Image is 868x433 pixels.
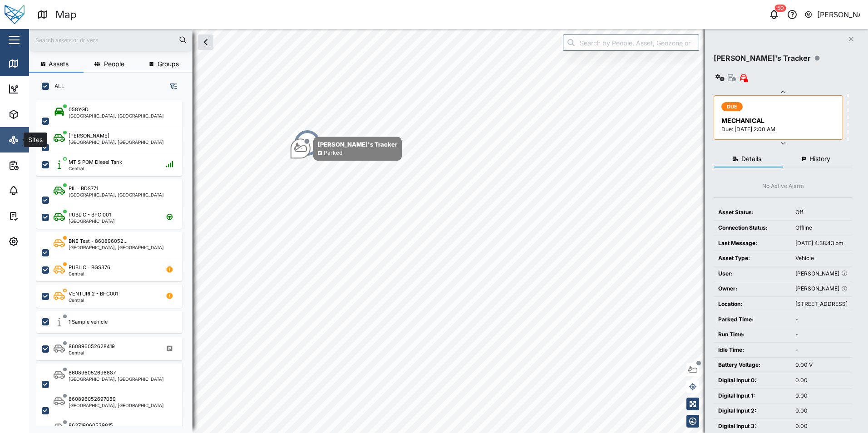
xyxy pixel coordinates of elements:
[718,330,786,339] div: Run Time:
[49,83,64,90] label: ALL
[762,182,804,191] div: No Active Alarm
[69,192,164,197] div: [GEOGRAPHIC_DATA], [GEOGRAPHIC_DATA]
[718,254,786,263] div: Asset Type:
[55,7,77,23] div: Map
[69,298,118,302] div: Central
[24,211,49,221] div: Tasks
[721,116,837,126] div: MECHANICAL
[795,392,848,400] div: 0.00
[69,343,115,350] div: 860896052628419
[718,300,786,309] div: Location:
[24,186,52,196] div: Alarms
[69,395,116,403] div: 860896052697059
[291,137,402,161] div: Map marker
[718,392,786,400] div: Digital Input 1:
[69,350,115,355] div: Central
[718,315,786,324] div: Parked Time:
[795,300,848,309] div: [STREET_ADDRESS]
[718,239,786,248] div: Last Message:
[69,132,109,140] div: [PERSON_NAME]
[69,106,89,113] div: 058YGD
[69,369,116,377] div: 860896052696887
[817,9,861,20] div: [PERSON_NAME]
[5,5,25,25] img: Main Logo
[24,59,44,69] div: Map
[718,422,786,431] div: Digital Input 3:
[69,166,122,171] div: Central
[69,158,122,166] div: MTIS POM Diesel Tank
[318,140,397,149] div: [PERSON_NAME]'s Tracker
[718,285,786,293] div: Owner:
[741,156,761,162] span: Details
[69,422,113,429] div: 863719060539815
[795,422,848,431] div: 0.00
[69,403,164,408] div: [GEOGRAPHIC_DATA], [GEOGRAPHIC_DATA]
[795,239,848,248] div: [DATE] 4:38:43 pm
[795,270,848,278] div: [PERSON_NAME]
[718,361,786,369] div: Battery Voltage:
[24,109,52,119] div: Assets
[795,376,848,385] div: 0.00
[795,346,848,354] div: -
[69,211,111,219] div: PUBLIC - BFC 001
[718,376,786,385] div: Digital Input 0:
[795,361,848,369] div: 0.00 V
[563,34,699,51] input: Search by People, Asset, Geozone or Place
[35,33,187,47] input: Search assets or drivers
[718,224,786,232] div: Connection Status:
[721,125,837,134] div: Due: [DATE] 2:00 AM
[104,61,124,67] span: People
[24,84,64,94] div: Dashboard
[727,103,738,111] span: DUE
[804,8,861,21] button: [PERSON_NAME]
[795,254,848,263] div: Vehicle
[69,245,164,250] div: [GEOGRAPHIC_DATA], [GEOGRAPHIC_DATA]
[718,346,786,354] div: Idle Time:
[49,61,69,67] span: Assets
[24,135,45,145] div: Sites
[69,290,118,298] div: VENTURI 2 - BFC001
[29,29,868,433] canvas: Map
[69,140,164,144] div: [GEOGRAPHIC_DATA], [GEOGRAPHIC_DATA]
[718,407,786,415] div: Digital Input 2:
[795,285,848,293] div: [PERSON_NAME]
[809,156,830,162] span: History
[795,330,848,339] div: -
[69,377,164,381] div: [GEOGRAPHIC_DATA], [GEOGRAPHIC_DATA]
[795,315,848,324] div: -
[69,264,110,271] div: PUBLIC - BGS376
[69,237,128,245] div: BNE Test - 860896052...
[795,224,848,232] div: Offline
[69,318,108,326] div: 1 Sample vehicle
[795,407,848,415] div: 0.00
[69,113,164,118] div: [GEOGRAPHIC_DATA], [GEOGRAPHIC_DATA]
[69,219,115,223] div: [GEOGRAPHIC_DATA]
[294,129,321,157] div: Map marker
[718,270,786,278] div: User:
[36,97,192,426] div: grid
[718,208,786,217] div: Asset Status:
[324,149,342,157] div: Parked
[158,61,179,67] span: Groups
[24,160,54,170] div: Reports
[795,208,848,217] div: Off
[69,185,98,192] div: PIL - BDS771
[775,5,786,12] div: 50
[69,271,110,276] div: Central
[714,53,811,64] div: [PERSON_NAME]'s Tracker
[24,236,56,246] div: Settings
